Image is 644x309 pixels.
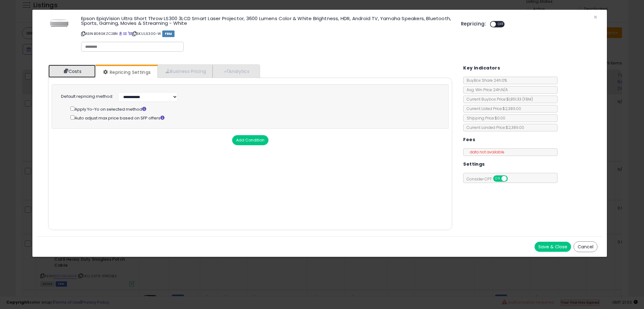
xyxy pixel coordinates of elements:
[70,105,438,113] div: Apply Yo-Yo on selected method
[123,31,127,36] a: All offer listings
[162,30,175,37] span: FBM
[522,97,533,102] span: ( FBM )
[81,29,452,39] p: ASIN: B08GKZC2BN | SKU: LS300-W
[494,176,502,181] span: ON
[464,106,521,111] span: Current Listed Price: $2,389.00
[119,31,122,36] a: BuyBox page
[574,241,597,252] button: Cancel
[232,135,269,145] button: Add Condition
[96,66,157,79] a: Repricing Settings
[48,65,96,78] a: Costs
[70,114,438,121] div: Auto adjust max price based on SFP offers
[61,94,113,100] label: Default repricing method:
[464,176,516,182] span: Consider CPT:
[464,115,505,121] span: Shipping Price: $0.00
[464,78,507,83] span: BuyBox Share 24h: 0%
[464,125,524,130] span: Current Landed Price: $2,389.00
[463,136,475,144] h5: Fees
[467,149,504,155] span: data not available
[593,13,597,22] span: ×
[496,22,506,27] span: OFF
[158,65,213,78] a: Business Pricing
[50,16,69,30] img: 31cUzVmwH9L._SL60_.jpg
[507,176,517,181] span: OFF
[463,64,500,72] h5: Key Indicators
[463,160,485,168] h5: Settings
[213,65,259,78] a: Analytics
[128,31,131,36] a: Your listing only
[506,97,533,102] span: $1,851.33
[535,242,571,252] button: Save & Close
[464,97,533,102] span: Current Buybox Price:
[461,21,486,26] h5: Repricing:
[81,16,452,25] h3: Epson EpiqVision Ultra Short Throw LS300 3LCD Smart Laser Projector, 3600 Lumens Color & White Br...
[464,87,508,92] span: Avg. Win Price 24h: N/A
